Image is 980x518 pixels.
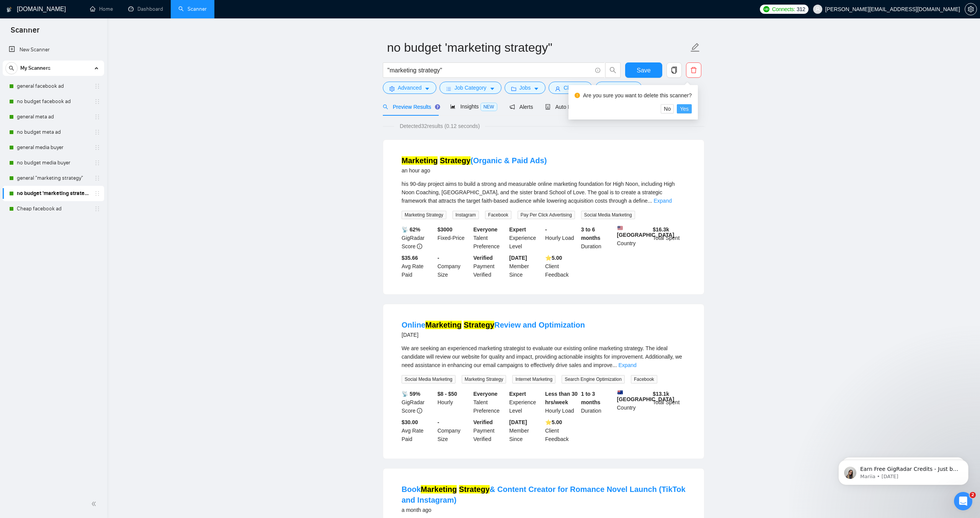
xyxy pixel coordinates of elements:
div: Hello, my new profile that I created does not show up in 'select profile' [34,189,141,203]
b: 📡 59% [402,391,420,397]
a: general facebook ad [17,79,90,94]
a: Cheap facebook ad [17,201,90,216]
button: barsJob Categorycaret-down [439,82,501,94]
b: $35.66 [402,255,418,261]
b: 3 to 6 months [581,226,601,241]
img: logo [7,3,12,16]
button: copy [666,62,682,78]
span: info-circle [417,244,422,249]
span: his 90-day project aims to build a strong and measurable online marketing foundation for High Noo... [402,181,675,204]
img: Profile image for Nazar [22,4,34,16]
b: Everyone [474,226,498,233]
div: Sure thing! [DOMAIN_NAME] typically replies in under 1m. [12,95,119,110]
span: delete [686,67,701,74]
span: Advanced [398,84,421,92]
span: Facebook [485,211,511,219]
span: folder [511,86,516,92]
span: double-left [91,500,99,508]
span: No [664,105,671,113]
a: New Scanner [9,42,98,57]
span: Save [637,66,650,75]
span: holder [94,144,100,151]
div: Nazar says… [6,121,147,138]
span: Social Media Marketing [402,375,456,384]
button: userClientcaret-down [549,82,592,94]
div: Company Size [436,254,472,279]
span: notification [510,104,515,110]
button: Gif picker [24,251,30,257]
span: Insights [450,103,497,110]
li: New Scanner [3,42,104,57]
div: GigRadar Score [400,390,436,415]
div: Hourly Load [544,390,580,415]
span: Marketing Strategy [402,211,446,219]
span: info-circle [595,68,600,73]
div: an hour ago [402,166,547,175]
span: Auto Bidder [545,104,583,110]
div: Company Size [436,418,472,443]
span: exclamation-circle [575,93,580,98]
div: it's been more than 2 hours [60,209,147,226]
b: Less than 30 hrs/week [545,391,578,405]
a: homeHome [90,6,113,12]
div: Nazar says… [6,138,147,184]
span: user [815,7,820,12]
b: - [545,226,547,233]
span: Search Engine Optimization [562,375,625,384]
iframe: Intercom notifications message [827,444,980,497]
a: Marketing Strategy(Organic & Paid Ads) [402,156,547,165]
a: Expand [618,362,636,368]
div: a month ago [402,505,686,515]
span: 312 [797,5,805,13]
div: We’ve run a manual sync for you - if the new profile doesn’t appear shortly in “Select profile,” ... [6,232,126,264]
span: holder [94,160,100,166]
span: Marketing Strategy [462,375,506,384]
div: Close [134,3,148,17]
a: searchScanner [178,6,207,12]
div: joined the conversation [47,122,116,129]
mark: Marketing [402,156,438,165]
div: Duration [580,225,616,251]
span: setting [965,6,977,12]
div: Payment Verified [472,254,508,279]
div: Fixed-Price [436,225,472,251]
mark: Marketing [421,485,457,493]
b: $8 - $50 [438,391,457,397]
a: general "marketing strategy" [17,170,90,186]
div: Please put me in touch wit a support agent [34,17,141,32]
span: ... [612,362,617,368]
b: ⭐️ 5.00 [545,419,562,425]
span: Jobs [519,84,531,92]
span: user [555,86,560,92]
b: Verified [474,419,493,425]
div: Member Since [508,254,544,279]
div: pieter@nogarnishx.com says… [6,209,147,232]
span: Detected 32 results (0.12 seconds) [394,122,485,130]
div: AI Assistant from GigRadar 📡 says… [6,43,147,90]
mark: Strategy [464,321,494,329]
a: no budget meta ad [17,125,90,140]
a: no budget media buyer [17,155,90,170]
button: go back [5,3,20,18]
span: holder [94,190,100,197]
button: setting [965,3,977,15]
div: Hello! I’m Nazar, and I’ll gladly support you with your request 😊 [12,143,119,158]
b: $ 13.1k [653,391,669,397]
div: Country [616,390,652,415]
span: Connects: [772,5,795,13]
a: BookMarketing Strategy& Content Creator for Romance Novel Launch (TikTok and Instagram) [402,485,686,504]
img: Profile image for Nazar [37,122,44,129]
div: Total Spent [651,225,687,251]
input: Scanner name... [387,38,689,57]
div: Client Feedback [544,418,580,443]
b: - [438,419,439,425]
button: delete [686,62,701,78]
iframe: Intercom live chat [954,492,972,510]
b: Expert [509,391,526,397]
h1: Nazar [37,4,55,10]
span: caret-down [534,86,539,92]
div: Experience Level [508,390,544,415]
div: Member Since [508,418,544,443]
button: No [661,104,674,113]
